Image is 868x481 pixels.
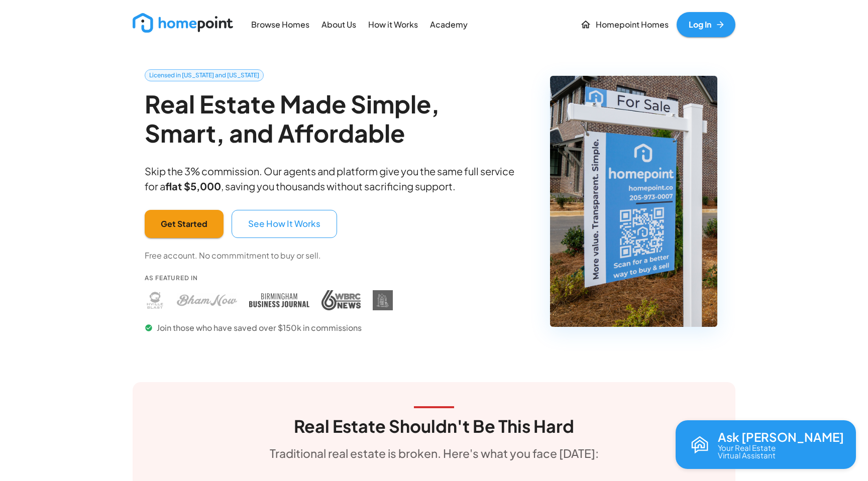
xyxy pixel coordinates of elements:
[426,13,472,36] a: Academy
[576,12,673,37] a: Homepoint Homes
[677,12,735,37] a: Log In
[251,19,309,31] p: Browse Homes
[373,290,393,310] img: DIY Homebuyers Academy press coverage - Homepoint featured in DIY Homebuyers Academy
[364,13,422,36] a: How it Works
[317,13,360,36] a: About Us
[368,19,418,31] p: How it Works
[177,290,237,310] img: Bham Now press coverage - Homepoint featured in Bham Now
[596,19,669,31] p: Homepoint Homes
[294,416,574,436] h3: Real Estate Shouldn't Be This Hard
[718,430,844,443] p: Ask [PERSON_NAME]
[145,89,524,147] h2: Real Estate Made Simple, Smart, and Affordable
[145,71,263,80] span: Licensed in [US_STATE] and [US_STATE]
[145,164,524,194] p: Skip the 3% commission. Our agents and platform give you the same full service for a , saving you...
[165,180,221,192] b: flat $5,000
[145,322,393,334] p: Join those who have saved over $150k in commissions
[145,250,321,262] p: Free account. No commmitment to buy or sell.
[321,290,361,310] img: WBRC press coverage - Homepoint featured in WBRC
[145,274,393,282] p: As Featured In
[550,76,717,327] img: Homepoint real estate for sale sign - Licensed brokerage in Alabama and Tennessee
[247,13,313,36] a: Browse Homes
[145,210,224,238] button: Get Started
[145,69,264,81] a: Licensed in [US_STATE] and [US_STATE]
[133,13,233,33] img: new_logo_light.png
[145,290,165,310] img: Huntsville Blast press coverage - Homepoint featured in Huntsville Blast
[321,19,356,31] p: About Us
[718,444,776,459] p: Your Real Estate Virtual Assistant
[232,210,337,238] button: See How It Works
[676,420,856,469] button: Open chat with Reva
[688,433,712,457] img: Reva
[430,19,468,31] p: Academy
[270,444,599,463] h6: Traditional real estate is broken. Here's what you face [DATE]:
[249,290,309,310] img: Birmingham Business Journal press coverage - Homepoint featured in Birmingham Business Journal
